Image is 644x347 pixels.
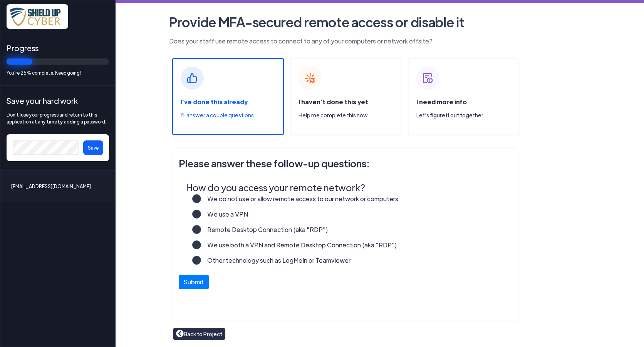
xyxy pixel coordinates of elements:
[186,180,508,194] legend: How do you access your remote network?
[181,67,204,90] img: shield-up-already-done.svg
[201,210,248,225] label: We use a VPN
[83,140,103,155] button: Save
[416,111,519,119] p: Let's figure it out together.
[201,194,398,210] label: We do not use or allow remote access to our network or computers
[176,330,184,337] img: Back to Project
[7,69,109,76] span: You're 25% complete. Keep going!
[516,264,644,347] iframe: Chat Widget
[179,154,512,173] h3: Please answer these follow-up questions:
[416,67,439,90] img: shield-up-cannot-complete.svg
[181,98,248,106] span: I've done this already
[416,98,467,106] span: I need more info
[299,67,322,90] img: shield-up-not-done.svg
[179,275,209,289] button: Submit
[201,240,397,256] label: We use both a VPN and Remote Desktop Connection (aka "RDP")
[7,42,109,54] span: Progress
[7,111,109,125] span: Don't lose your progress and return to this application at any time by adding a password.
[181,111,283,119] p: I'll answer a couple questions.
[166,37,594,46] p: Does your staff use remote access to connect to any of your computers or network offsite?
[176,330,222,338] a: Back to Project
[201,225,328,240] label: Remote Desktop Connection (aka "RDP")
[7,4,68,29] img: x7pemu0IxLxkcbZJZdzx2HwkaHwO9aaLS0XkQIJL.png
[166,10,594,33] h2: Provide MFA-secured remote access or disable it
[201,256,351,271] label: Other technology such as LogMeIn or Teamviewer
[11,180,91,192] span: [EMAIL_ADDRESS][DOMAIN_NAME]
[299,111,401,119] p: Help me complete this now.
[7,95,109,107] span: Save your hard work
[299,98,368,106] span: I haven't done this yet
